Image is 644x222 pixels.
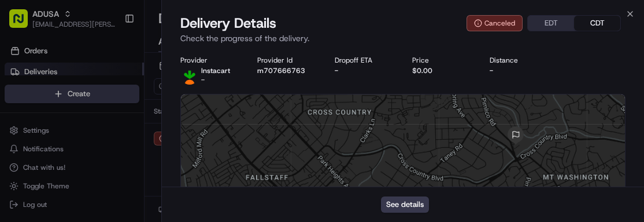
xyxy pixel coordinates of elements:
[412,66,471,75] div: $0.00
[180,66,199,85] img: profile_instacart_ahold_partner.png
[180,56,239,65] div: Provider
[412,56,471,65] div: Price
[257,66,305,75] button: m707666763
[467,15,523,31] button: Canceled
[257,56,316,65] div: Provider Id
[201,75,205,85] span: -
[335,66,394,75] div: -
[574,16,620,31] button: CDT
[490,56,549,65] div: Distance
[381,196,429,213] button: See details
[335,56,394,65] div: Dropoff ETA
[528,16,574,31] button: EDT
[180,32,626,44] p: Check the progress of the delivery.
[490,66,549,75] div: -
[180,14,276,32] span: Delivery Details
[201,66,230,75] span: Instacart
